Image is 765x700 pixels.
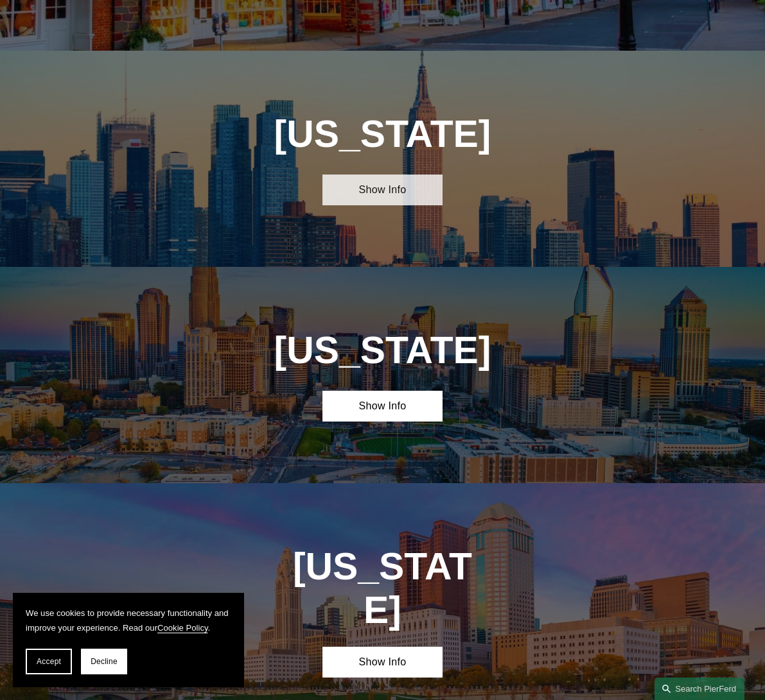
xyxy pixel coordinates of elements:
p: We use cookies to provide necessary functionality and improve your experience. Read our . [26,606,231,636]
a: Show Info [322,391,443,422]
h1: [US_STATE] [293,545,473,631]
a: Show Info [322,647,443,678]
span: Decline [91,657,118,666]
a: Cookie Policy [157,623,208,633]
section: Cookie banner [13,593,244,687]
span: Accept [37,657,61,666]
h1: [US_STATE] [233,112,532,155]
a: Search this site [655,678,744,700]
button: Decline [81,649,127,674]
h1: [US_STATE] [233,329,532,371]
a: Show Info [322,175,443,205]
button: Accept [26,649,72,674]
